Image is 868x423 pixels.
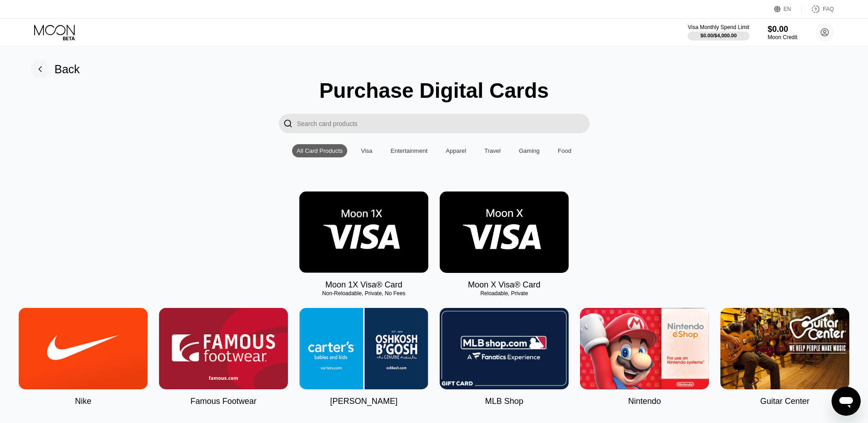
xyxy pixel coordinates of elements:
div: Visa [361,147,372,154]
iframe: לחצן לפתיחת חלון הודעות הטקסט [832,387,861,416]
div: All Card Products [297,147,343,154]
div: $0.00 [768,25,797,34]
div: $0.00 / $4,000.00 [700,33,737,38]
div: Travel [484,147,501,154]
div: Famous Footwear [190,397,257,406]
div: Guitar Center [760,397,809,406]
div: Nintendo [628,397,661,406]
div: EN [784,6,791,12]
div: FAQ [802,5,834,14]
div: Back [31,60,80,78]
div: Apparel [446,147,466,154]
div: Nike [75,397,91,406]
div: FAQ [823,6,834,12]
div: Entertainment [390,147,427,154]
div:  [279,114,297,133]
div: Apparel [441,144,471,157]
div: [PERSON_NAME] [330,397,397,406]
div: Purchase Digital Cards [319,78,549,103]
div: Visa [356,144,377,157]
div: Non-Reloadable, Private, No Fees [299,290,428,297]
div: Back [55,63,80,76]
div: Gaming [514,144,544,157]
div: Gaming [519,147,540,154]
div: Food [558,147,571,154]
div: Reloadable, Private [440,290,569,297]
div: Visa Monthly Spend Limit$0.00/$4,000.00 [688,24,749,40]
div: MLB Shop [485,397,523,406]
div: Moon 1X Visa® Card [325,280,402,290]
div: All Card Products [292,144,347,157]
div: Moon Credit [768,34,797,40]
div: $0.00Moon Credit [768,25,797,40]
div: EN [774,5,802,14]
div: Moon X Visa® Card [468,280,540,290]
input: Search card products [297,114,590,133]
div: Visa Monthly Spend Limit [688,24,749,30]
div: Travel [480,144,505,157]
div: Food [553,144,576,157]
div: Entertainment [386,144,432,157]
div:  [283,118,293,129]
